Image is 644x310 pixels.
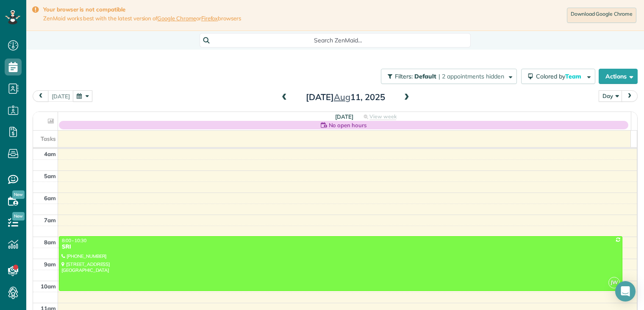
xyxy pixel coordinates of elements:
[12,190,25,199] span: New
[335,113,353,120] span: [DATE]
[44,239,56,246] span: 8am
[521,69,595,84] button: Colored byTeam
[329,121,367,129] span: No open hours
[12,212,25,221] span: New
[33,90,49,102] button: prev
[599,69,638,84] button: Actions
[377,69,517,84] a: Filters: Default | 2 appointments hidden
[615,281,636,302] div: Open Intercom Messenger
[414,73,437,80] span: Default
[201,15,218,22] a: Firefox
[369,113,397,120] span: View week
[608,277,620,288] span: JW
[44,217,56,223] span: 7am
[292,92,398,102] h2: [DATE] 11, 2025
[44,173,56,179] span: 5am
[622,90,638,102] button: next
[565,73,583,80] span: Team
[43,6,241,13] strong: Your browser is not compatible
[599,90,622,102] button: Day
[41,283,56,290] span: 10am
[567,8,636,23] a: Download Google Chrome
[44,195,56,201] span: 6am
[44,261,56,268] span: 9am
[536,73,584,80] span: Colored by
[62,237,86,243] span: 8:00 - 10:30
[48,90,74,102] button: [DATE]
[41,135,56,142] span: Tasks
[395,73,413,80] span: Filters:
[439,73,504,80] span: | 2 appointments hidden
[334,92,350,102] span: Aug
[157,15,196,22] a: Google Chrome
[43,15,241,22] span: ZenMaid works best with the latest version of or browsers
[381,69,517,84] button: Filters: Default | 2 appointments hidden
[44,151,56,157] span: 4am
[61,243,620,251] div: SRI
